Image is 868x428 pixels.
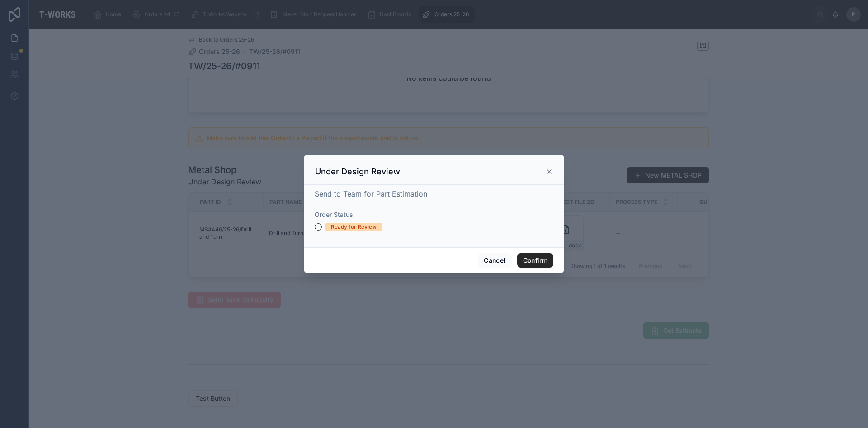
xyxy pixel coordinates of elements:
[517,253,553,268] button: Confirm
[315,211,353,218] span: Order Status
[315,189,427,198] span: Send to Team for Part Estimation
[478,253,511,268] button: Cancel
[315,166,400,177] h3: Under Design Review
[331,223,377,231] div: Ready for Review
